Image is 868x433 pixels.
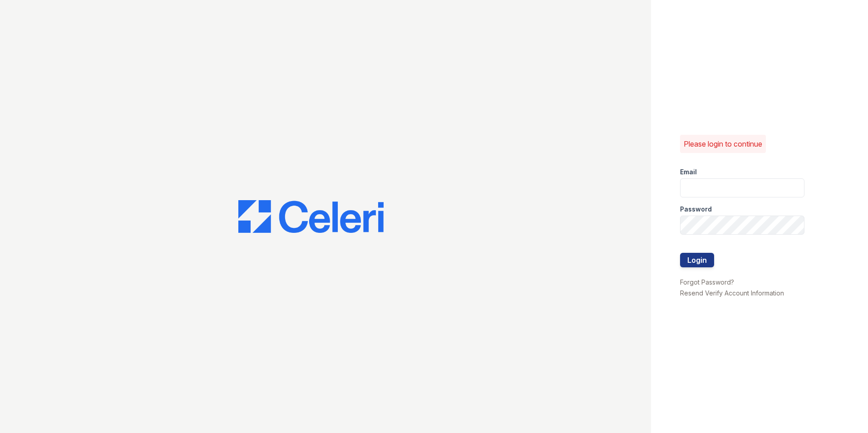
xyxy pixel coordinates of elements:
button: Login [680,253,714,267]
a: Forgot Password? [680,278,734,286]
img: CE_Logo_Blue-a8612792a0a2168367f1c8372b55b34899dd931a85d93a1a3d3e32e68fde9ad4.png [238,200,384,233]
label: Email [680,167,697,177]
label: Password [680,205,712,214]
p: Please login to continue [684,138,762,149]
a: Resend Verify Account Information [680,289,784,297]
